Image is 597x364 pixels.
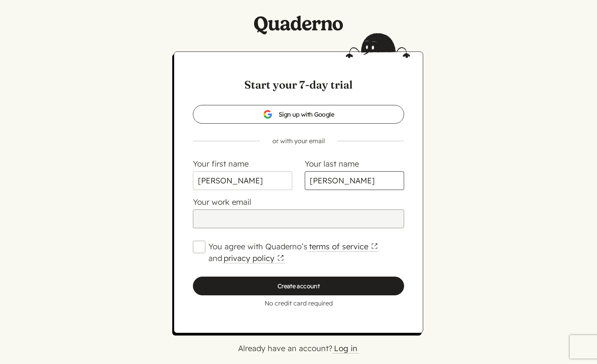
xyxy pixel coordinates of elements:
span: Sign up with Google [263,110,334,119]
p: Already have an account? [34,343,563,354]
a: terms of service [307,241,379,252]
input: Create account [193,277,404,295]
label: Your work email [193,197,251,207]
label: Your last name [305,159,359,169]
h1: Start your 7-day trial [193,77,404,92]
label: You agree with Quaderno’s and [208,241,404,264]
a: Sign up with Google [193,105,404,124]
p: or with your email [180,136,417,146]
p: No credit card required [193,298,404,308]
label: Your first name [193,159,249,169]
a: privacy policy [222,253,285,263]
a: Log in [332,343,359,353]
